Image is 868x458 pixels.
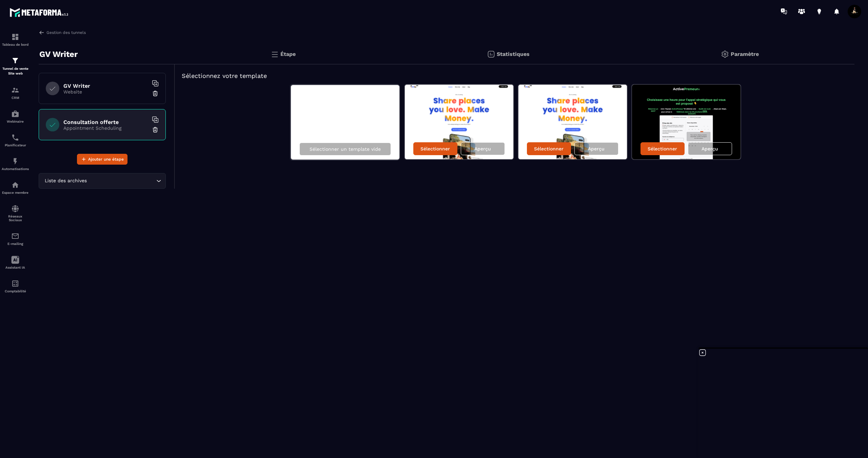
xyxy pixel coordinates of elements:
[11,33,19,41] img: formation
[2,227,29,251] a: emailemailE-mailing
[11,232,19,240] img: email
[63,89,148,95] p: Website
[632,85,741,159] img: image
[2,152,29,176] a: automationsautomationsAutomatisations
[420,146,450,151] p: Sélectionner
[271,50,279,58] img: bars.0d591741.svg
[310,146,381,152] p: Sélectionner un template vide
[497,51,530,57] p: Statistiques
[2,28,29,51] a: formationformationTableau de bord
[702,146,718,151] p: Aperçu
[2,66,29,76] p: Tunnel de vente Site web
[11,279,19,288] img: accountant
[2,105,29,128] a: automationsautomationsWebinaire
[39,173,166,189] div: Search for option
[43,177,88,185] span: Liste des archives
[2,176,29,200] a: automationsautomationsEspace membre
[534,146,564,151] p: Sélectionner
[2,51,29,81] a: formationformationTunnel de vente Site web
[11,157,19,165] img: automations
[648,146,677,151] p: Sélectionner
[11,86,19,94] img: formation
[77,154,127,165] button: Ajouter une étape
[152,90,159,97] img: trash
[11,133,19,142] img: scheduler
[721,50,729,58] img: setting-gr.5f69749f.svg
[2,200,29,227] a: social-networksocial-networkRéseaux Sociaux
[2,143,29,147] p: Planificateur
[39,47,78,61] p: GV Writer
[2,43,29,46] p: Tableau de bord
[88,177,155,185] input: Search for option
[2,289,29,293] p: Comptabilité
[63,125,148,131] p: Appointment Scheduling
[63,83,148,89] h6: GV Writer
[731,51,759,57] p: Paramètre
[182,71,848,81] h5: Sélectionnez votre template
[2,120,29,123] p: Webinaire
[63,119,148,125] h6: Consultation offerte
[2,266,29,269] p: Assistant IA
[2,191,29,194] p: Espace membre
[2,214,29,222] p: Réseaux Sociaux
[2,274,29,298] a: accountantaccountantComptabilité
[39,29,45,36] img: arrow
[2,96,29,100] p: CRM
[2,242,29,246] p: E-mailing
[9,6,71,19] img: logo
[152,126,159,133] img: trash
[11,181,19,189] img: automations
[487,50,495,58] img: stats.20deebd0.svg
[2,81,29,105] a: formationformationCRM
[88,156,124,163] span: Ajouter une étape
[474,146,491,151] p: Aperçu
[39,29,86,36] a: Gestion des tunnels
[11,205,19,213] img: social-network
[2,128,29,152] a: schedulerschedulerPlanificateur
[588,146,605,151] p: Aperçu
[11,57,19,65] img: formation
[2,167,29,171] p: Automatisations
[518,85,627,159] img: image
[11,110,19,118] img: automations
[405,85,513,159] img: image
[280,51,296,57] p: Étape
[2,251,29,274] a: Assistant IA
